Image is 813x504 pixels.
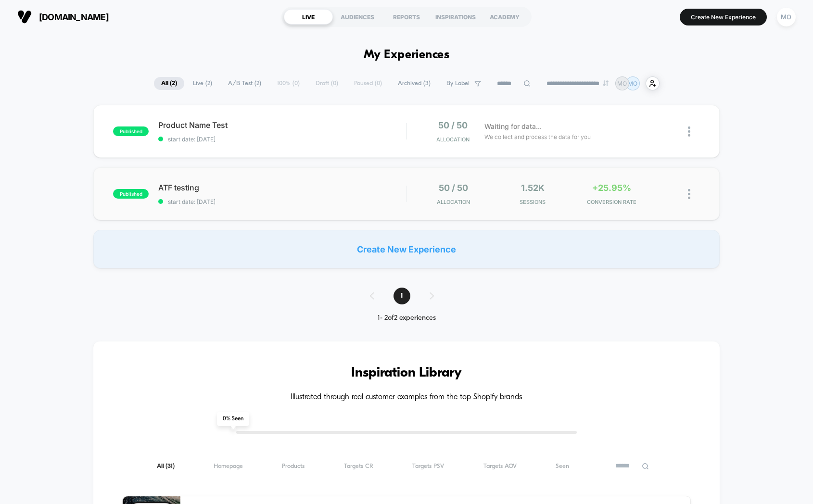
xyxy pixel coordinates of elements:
img: end [603,80,609,86]
div: AUDIENCES [333,9,382,25]
span: 50 / 50 [438,120,468,130]
span: All ( 2 ) [154,77,184,90]
span: published [113,126,149,136]
span: ( 31 ) [165,463,175,469]
img: Visually logo [17,10,32,24]
span: +25.95% [592,183,631,193]
div: ACADEMY [480,9,529,25]
div: Create New Experience [93,230,719,268]
span: start date: [DATE] [158,198,406,205]
span: Targets AOV [483,463,517,470]
span: published [113,189,149,199]
div: INSPIRATIONS [431,9,480,25]
span: [DOMAIN_NAME] [39,12,109,22]
div: LIVE [284,9,333,25]
span: start date: [DATE] [158,136,406,143]
button: MO [774,7,799,27]
div: MO [777,8,796,26]
span: By Label [446,80,470,87]
span: Allocation [436,136,470,143]
span: 1 [394,288,410,304]
span: We collect and process the data for you [484,132,591,141]
span: Seen [556,463,569,470]
img: close [688,126,690,137]
span: All [157,463,175,470]
span: A/B Test ( 2 ) [221,77,268,90]
button: Create New Experience [680,9,767,25]
span: 0 % Seen [217,412,249,426]
h3: Inspiration Library [122,365,690,381]
div: REPORTS [382,9,431,25]
img: close [688,189,690,199]
span: Products [282,463,305,470]
span: Archived ( 3 ) [391,77,438,90]
span: CONVERSION RATE [574,199,648,205]
div: 1 - 2 of 2 experiences [360,314,453,322]
span: Live ( 2 ) [186,77,219,90]
span: Targets PSV [412,463,444,470]
p: MO [617,80,627,87]
span: Homepage [214,463,243,470]
span: Targets CR [344,463,373,470]
span: Waiting for data... [484,121,542,132]
span: Product Name Test [158,120,406,130]
button: [DOMAIN_NAME] [14,9,112,25]
span: ATF testing [158,183,406,192]
span: 1.52k [521,183,545,193]
p: MO [628,80,637,87]
span: Sessions [495,199,570,205]
span: Allocation [437,199,470,205]
h4: Illustrated through real customer examples from the top Shopify brands [122,393,690,402]
span: 50 / 50 [439,183,468,193]
h1: My Experiences [364,48,450,62]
